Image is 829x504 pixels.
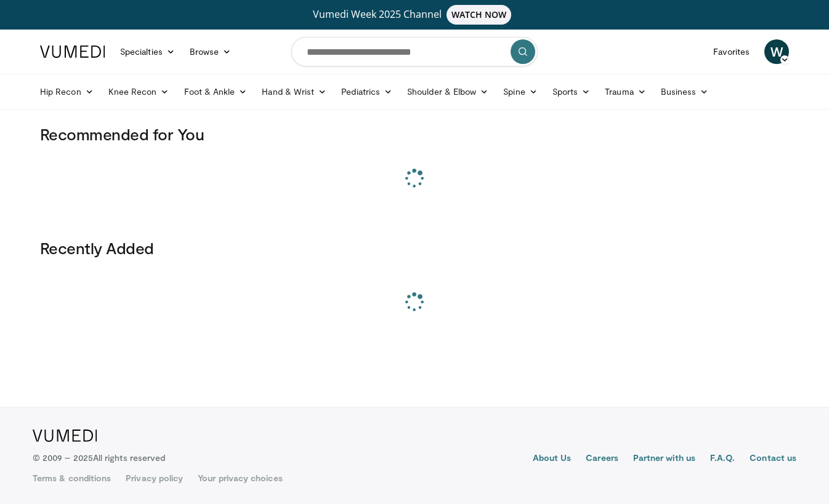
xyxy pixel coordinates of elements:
a: Specialties [113,39,182,64]
a: Favorites [706,39,757,64]
a: W [764,39,789,64]
a: Your privacy choices [198,472,282,484]
a: Spine [496,79,544,104]
a: Contact us [750,452,796,466]
a: Vumedi Week 2025 ChannelWATCH NOW [42,5,787,25]
img: VuMedi Logo [33,430,97,442]
a: Pediatrics [334,79,400,104]
h3: Recommended for You [40,124,789,144]
span: WATCH NOW [447,5,512,25]
a: Foot & Ankle [177,79,255,104]
a: Business [653,79,716,104]
a: Hand & Wrist [254,79,334,104]
input: Search topics, interventions [291,37,538,66]
a: Shoulder & Elbow [400,79,496,104]
a: Careers [586,452,618,466]
a: Browse [182,39,239,64]
a: Trauma [597,79,653,104]
a: About Us [533,452,572,466]
h3: Recently Added [40,238,789,258]
a: Knee Recon [101,79,177,104]
a: Hip Recon [33,79,101,104]
a: Partner with us [633,452,695,466]
p: © 2009 – 2025 [33,452,165,464]
span: All rights reserved [93,452,165,463]
a: Sports [545,79,598,104]
a: Terms & conditions [33,472,111,484]
a: F.A.Q. [710,452,735,466]
img: VuMedi Logo [40,46,105,58]
a: Privacy policy [126,472,183,484]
